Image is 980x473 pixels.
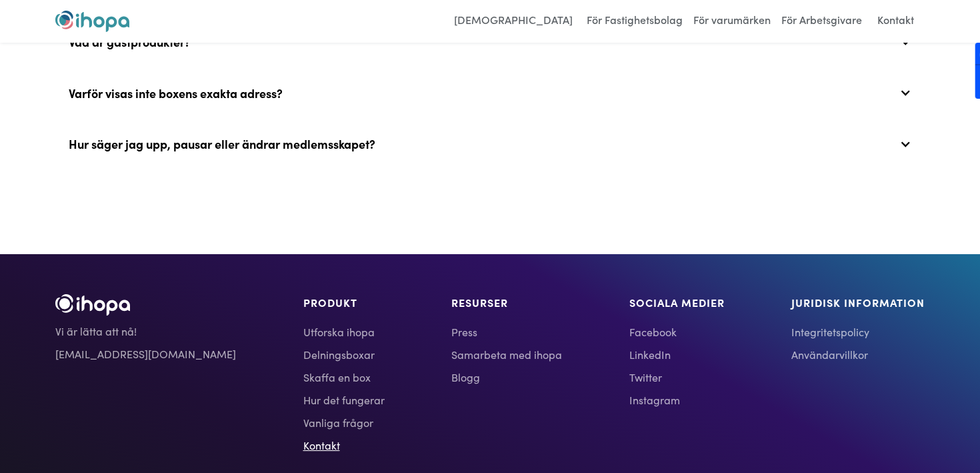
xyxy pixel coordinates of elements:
[778,11,865,32] a: För Arbetsgivare
[69,137,375,151] div: Hur säger jag upp, pausar eller ändrar medlemsskapet?
[451,324,562,340] a: Press
[303,294,385,310] h2: PRODUKT
[55,323,236,339] a: Vi är lätta att nå!
[55,123,925,165] div: Hur säger jag upp, pausar eller ändrar medlemsskapet?
[451,294,562,310] h2: RESURSER
[451,369,562,385] a: Blogg
[55,71,925,114] div: Varför visas inte boxens exakta adress?
[55,346,236,362] a: [EMAIL_ADDRESS][DOMAIN_NAME]
[303,392,385,408] a: Hur det fungerar
[791,324,925,340] a: Integritetspolicy
[629,392,725,408] a: Instagram
[629,324,725,340] a: Facebook
[55,11,129,32] img: ihopa logo
[690,11,774,32] a: För varumärken
[69,35,191,49] div: Vad är gästprodukter?
[303,346,385,362] a: Delningsboxar
[629,346,725,362] a: LinkedIn
[303,369,385,385] a: Skaffa en box
[791,346,925,362] a: Användarvillkor
[629,369,725,385] a: Twitter
[629,294,725,310] h2: SOCIALA MEDIER
[303,437,385,453] a: Kontakt
[869,11,922,32] a: Kontakt
[55,294,130,316] img: ihopa Logo White
[303,324,385,340] a: Utforska ihopa
[447,11,579,32] a: [DEMOGRAPHIC_DATA]
[583,11,686,32] a: För Fastighetsbolag
[69,86,283,101] div: Varför visas inte boxens exakta adress?
[791,294,925,310] h2: JURIDISK INFORMATION
[303,414,385,430] a: Vanliga frågor
[55,11,129,32] a: home
[451,346,562,362] a: Samarbeta med ihopa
